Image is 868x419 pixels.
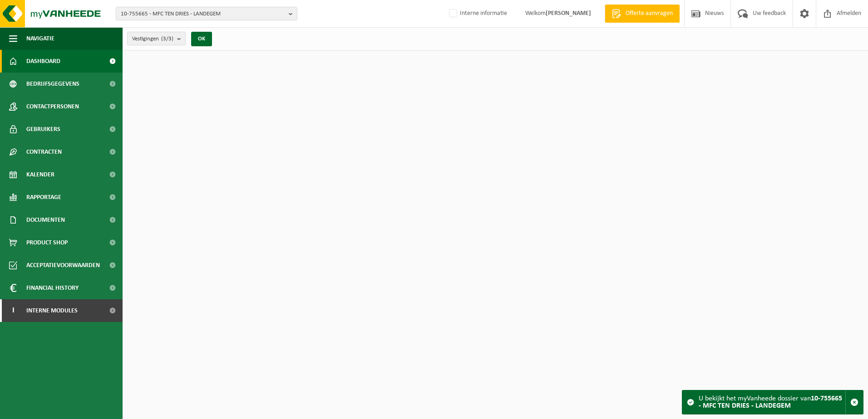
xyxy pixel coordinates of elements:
span: Gebruikers [26,118,60,141]
span: Interne modules [26,299,78,322]
span: Financial History [26,277,79,299]
button: 10-755665 - MFC TEN DRIES - LANDEGEM [116,7,297,20]
button: Vestigingen(3/3) [127,32,186,45]
span: I [9,299,17,322]
span: Documenten [26,209,65,231]
span: Kalender [26,163,54,186]
span: Rapportage [26,186,61,209]
div: U bekijkt het myVanheede dossier van [699,390,845,414]
span: Product Shop [26,231,68,254]
strong: [PERSON_NAME] [546,10,591,17]
a: Offerte aanvragen [605,5,680,23]
button: OK [191,32,212,46]
span: Offerte aanvragen [623,9,675,18]
count: (3/3) [161,36,173,42]
span: Contactpersonen [26,95,79,118]
span: Contracten [26,141,62,163]
span: Bedrijfsgegevens [26,73,79,95]
label: Interne informatie [447,7,507,20]
span: 10-755665 - MFC TEN DRIES - LANDEGEM [121,7,285,21]
span: Dashboard [26,50,60,73]
span: Acceptatievoorwaarden [26,254,100,277]
span: Navigatie [26,27,54,50]
strong: 10-755665 - MFC TEN DRIES - LANDEGEM [699,395,842,409]
span: Vestigingen [132,32,173,46]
